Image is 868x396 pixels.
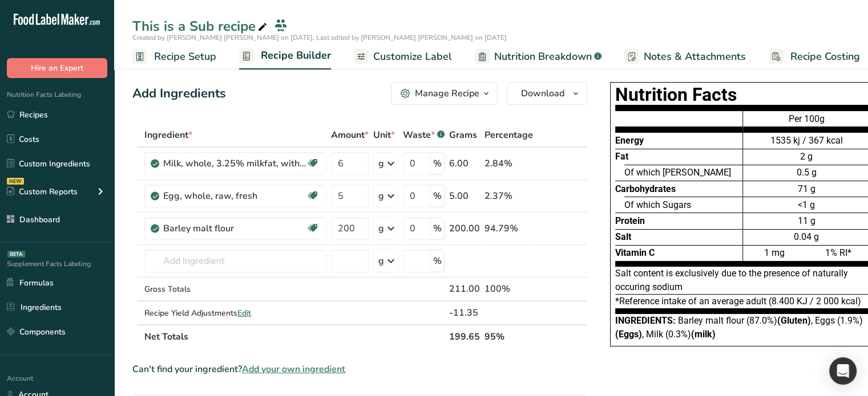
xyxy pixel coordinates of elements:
a: Nutrition Breakdown [475,44,601,70]
div: g [378,254,384,268]
div: BETA [7,251,25,258]
div: 94.79% [485,222,533,235]
a: Recipe Builder [239,43,331,70]
span: Energy [615,135,644,146]
span: Notes & Attachments [644,49,746,64]
button: Manage Recipe [391,82,498,105]
span: Salt [615,231,631,242]
span: Of which Sugars [624,199,691,210]
div: Open Intercom Messenger [829,357,857,385]
b: (milk) [691,329,716,340]
div: Add Ingredients [132,84,226,103]
div: Custom Reports [7,186,78,198]
div: Barley malt flour [163,222,306,235]
div: g [378,157,384,170]
div: Gross Totals [144,283,326,295]
div: Recipe Yield Adjustments [144,307,326,319]
th: 95% [482,324,535,348]
button: Download [507,82,587,105]
span: Customize Label [373,49,452,64]
div: This is a Sub recipe [132,16,269,36]
div: 100% [485,282,533,296]
a: Notes & Attachments [624,44,746,70]
span: Unit [373,128,395,142]
div: 5.00 [449,189,480,203]
div: Can't find your ingredient? [132,362,587,376]
a: Recipe Setup [132,44,216,70]
a: Customize Label [354,44,452,70]
div: NEW [7,178,24,185]
span: Percentage [485,128,533,142]
b: (Eggs) [615,329,642,340]
b: (Gluten) [777,315,811,326]
span: Fat [615,151,628,162]
span: Amount [331,128,369,142]
button: Hire an Expert [7,58,107,78]
div: 1 mg [743,245,806,261]
div: Manage Recipe [415,87,479,100]
div: Egg, whole, raw, fresh [163,189,306,203]
input: Add Ingredient [144,250,326,272]
span: Edit [237,308,251,319]
span: Download [521,87,564,100]
span: 1% RI* [825,247,851,258]
div: 6.00 [449,157,480,170]
div: -11.35 [449,306,480,320]
span: Grams [449,128,477,142]
span: Add your own ingredient [242,362,345,376]
div: 2.37% [485,189,533,203]
span: Recipe Costing [790,49,860,64]
span: Nutrition Breakdown [494,49,592,64]
span: Recipe Setup [154,49,216,64]
div: 200.00 [449,222,480,235]
div: Waste [403,128,445,142]
span: Protein [615,215,645,226]
div: g [378,222,384,235]
span: Ingredient [144,128,192,142]
span: Recipe Builder [261,48,331,63]
span: Vitamin C [615,247,655,258]
span: Carbohydrates [615,183,676,194]
div: g [378,189,384,203]
div: Milk, whole, 3.25% milkfat, without added vitamin A and [MEDICAL_DATA] [163,157,306,170]
div: 211.00 [449,282,480,296]
span: Created by [PERSON_NAME] [PERSON_NAME] on [DATE], Last edited by [PERSON_NAME] [PERSON_NAME] on [... [132,33,507,42]
a: Recipe Costing [769,44,860,70]
span: Of which [PERSON_NAME] [624,167,731,178]
span: Ingredients: [615,315,676,326]
th: 199.65 [447,324,482,348]
span: Barley malt flour (87.0%) , Eggs (1.9%) , Milk (0.3%) [615,315,863,340]
th: Net Totals [142,324,447,348]
div: 2.84% [485,157,533,170]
